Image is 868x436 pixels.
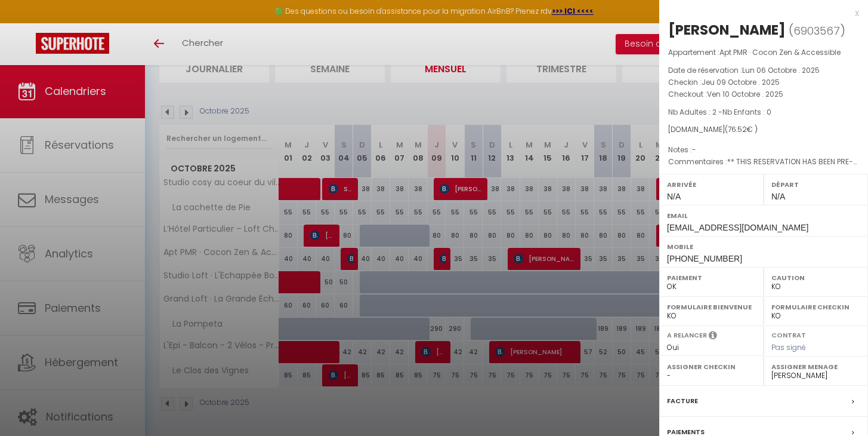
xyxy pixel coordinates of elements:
[719,47,841,57] span: Apt PMR · Cocon Zen & Accessible
[667,254,742,263] span: [PHONE_NUMBER]
[667,179,756,191] label: Arrivée
[667,192,681,201] span: N/A
[771,301,860,313] label: Formulaire Checkin
[668,124,859,136] div: [DOMAIN_NAME]
[793,23,840,38] span: 6903567
[771,272,860,284] label: Caution
[667,210,860,222] label: Email
[668,65,859,76] p: Date de réservation :
[668,88,859,100] p: Checkout :
[707,89,783,99] span: Ven 10 Octobre . 2025
[709,330,717,343] i: Sélectionner OUI si vous souhaiter envoyer les séquences de messages post-checkout
[668,76,859,88] p: Checkin :
[771,192,785,201] span: N/A
[722,107,771,117] span: Nb Enfants : 0
[789,22,845,39] span: ( )
[667,272,756,284] label: Paiement
[668,144,859,156] p: Notes :
[667,361,756,373] label: Assigner Checkin
[667,301,756,313] label: Formulaire Bienvenue
[728,124,747,134] span: 76.52
[667,241,860,253] label: Mobile
[692,145,696,155] span: -
[668,20,786,39] div: [PERSON_NAME]
[771,361,860,373] label: Assigner Menage
[667,330,707,340] label: A relancer
[742,65,820,75] span: Lun 06 Octobre . 2025
[771,330,806,338] label: Contrat
[771,179,860,191] label: Départ
[725,124,758,134] span: ( € )
[702,77,780,87] span: Jeu 09 Octobre . 2025
[667,395,698,407] label: Facture
[668,156,859,168] p: Commentaires :
[668,47,859,59] p: Appartement :
[667,223,808,232] span: [EMAIL_ADDRESS][DOMAIN_NAME]
[659,6,859,20] div: x
[771,342,806,352] span: Pas signé
[668,107,771,117] span: Nb Adultes : 2 -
